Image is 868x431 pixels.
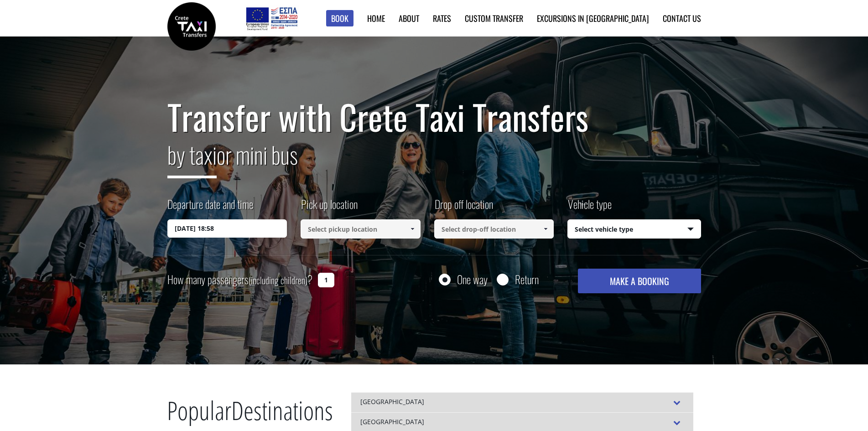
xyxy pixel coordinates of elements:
[457,274,488,285] label: One way
[663,12,701,24] a: Contact us
[578,269,701,293] button: MAKE A BOOKING
[405,219,420,239] a: Show All Items
[326,10,353,27] a: Book
[538,219,553,239] a: Show All Items
[167,196,253,219] label: Departure date and time
[433,12,451,24] a: Rates
[167,98,701,136] h1: Transfer with Crete Taxi Transfers
[301,219,421,239] input: Select pickup location
[167,137,217,178] span: by taxi
[515,274,539,285] label: Return
[434,219,554,239] input: Select drop-off location
[351,392,693,412] div: [GEOGRAPHIC_DATA]
[244,5,299,32] img: e-bannersEUERDF180X90.jpg
[367,12,385,24] a: Home
[167,269,312,291] label: How many passengers ?
[567,196,612,219] label: Vehicle type
[537,12,649,24] a: Excursions in [GEOGRAPHIC_DATA]
[167,21,216,30] a: Crete Taxi Transfers | Safe Taxi Transfer Services from to Heraklion Airport, Chania Airport, Ret...
[568,220,701,239] span: Select vehicle type
[167,2,216,51] img: Crete Taxi Transfers | Safe Taxi Transfer Services from to Heraklion Airport, Chania Airport, Ret...
[301,196,358,219] label: Pick up location
[249,273,307,287] small: (including children)
[465,12,523,24] a: Custom Transfer
[399,12,419,24] a: About
[434,196,493,219] label: Drop off location
[167,136,701,185] h2: or mini bus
